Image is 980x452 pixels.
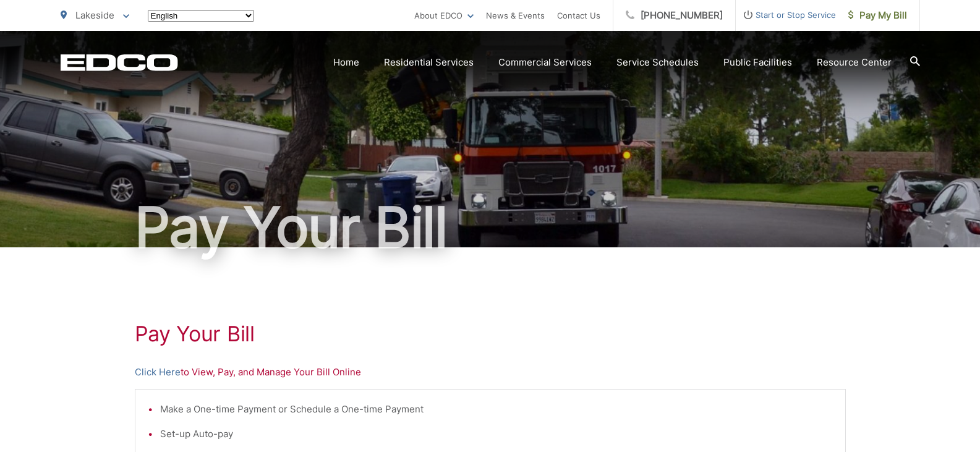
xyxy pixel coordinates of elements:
[61,197,920,258] h1: Pay Your Bill
[160,427,833,441] li: Set-up Auto-pay
[135,322,846,346] h1: Pay Your Bill
[135,365,846,380] p: to View, Pay, and Manage Your Bill Online
[414,8,474,23] a: About EDCO
[148,10,254,22] select: Select a language
[723,55,792,70] a: Public Facilities
[61,54,178,71] a: EDCD logo. Return to the homepage.
[498,55,592,70] a: Commercial Services
[333,55,359,70] a: Home
[160,402,833,417] li: Make a One-time Payment or Schedule a One-time Payment
[616,55,699,70] a: Service Schedules
[848,8,907,23] span: Pay My Bill
[384,55,474,70] a: Residential Services
[557,8,600,23] a: Contact Us
[817,55,892,70] a: Resource Center
[75,9,114,21] span: Lakeside
[135,365,181,380] a: Click Here
[486,8,545,23] a: News & Events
